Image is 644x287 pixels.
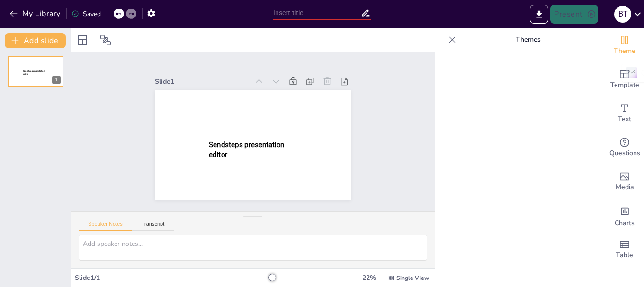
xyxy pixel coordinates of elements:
button: Export to PowerPoint [530,5,548,24]
div: 1 [52,76,61,84]
button: Present [550,5,598,24]
span: Media [616,182,634,192]
div: Slide 1 [155,77,249,86]
div: Add images, graphics, shapes or video [606,165,644,199]
span: Table [616,250,633,261]
button: Add slide [5,33,66,48]
div: Add text boxes [606,96,644,130]
span: Theme [614,46,635,56]
span: Single View [396,274,429,282]
span: Template [610,80,639,90]
span: Sendsteps presentation editor [23,70,45,75]
button: My Library [7,6,64,21]
div: Add charts and graphs [606,199,644,233]
div: Get real-time input from your audience [606,130,644,165]
div: Add ready made slides [606,62,644,96]
div: Saved [72,9,101,18]
div: Sendsteps presentation editor1 [8,56,63,87]
div: Layout [75,33,90,48]
div: Add a table [606,233,644,267]
div: 22 % [358,273,380,282]
button: Transcript [132,221,174,231]
span: Text [618,114,631,124]
span: Questions [609,148,640,158]
span: Sendsteps presentation editor [209,140,284,159]
button: Duplicate Slide [36,59,47,70]
div: B T [614,6,631,23]
button: Cannot delete last slide [49,59,61,70]
span: Charts [615,218,635,228]
div: Change the overall theme [606,28,644,62]
span: Position [100,35,111,46]
button: B T [614,5,631,24]
p: Themes [460,28,596,51]
input: Insert title [273,6,361,20]
button: Speaker Notes [79,221,132,231]
div: Slide 1 / 1 [75,273,257,282]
